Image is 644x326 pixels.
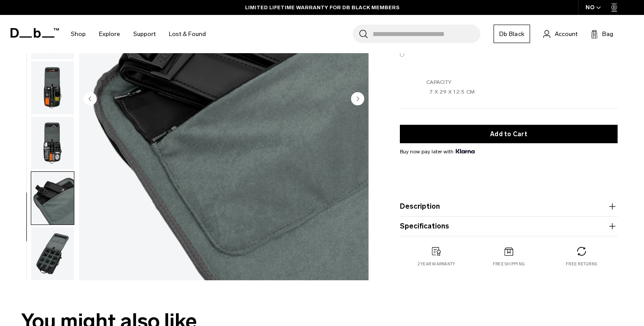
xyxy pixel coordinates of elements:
button: TheCIAProCameraInsert-10_4e6cce19-0202-4bc3-a03c-53920ee0ce38.png [31,227,74,280]
nav: Main Navigation [64,15,212,53]
button: Previous slide [84,92,97,107]
button: Description [400,201,618,212]
button: TheCIAProCameraInsert-9_8e3b460b-f865-404b-b3da-e583a6e30e5d.png [31,116,74,170]
button: Next slide [351,92,364,107]
button: Add to Cart [400,125,618,143]
button: TheCIAProCameraInsert-8_eb240fd9-4ad6-4206-a313-d342aa01b24d.png [31,61,74,115]
span: Account [555,29,578,39]
img: TheCIAProCameraInsert-5_adee83ab-81c0-4564-9c8e-d7f3710c896b.png [31,172,74,225]
a: Lost & Found [169,18,206,50]
a: Account [543,29,578,39]
img: {"height" => 20, "alt" => "Klarna"} [456,149,475,153]
span: Buy now pay later with [400,148,475,156]
span: Bag [602,29,613,39]
a: Db Black [494,25,530,43]
p: Free shipping [493,261,525,267]
img: TheCIAProCameraInsert-8_eb240fd9-4ad6-4206-a313-d342aa01b24d.png [31,62,74,114]
p: Free returns [566,261,597,267]
a: Support [133,18,156,50]
button: Specifications [400,221,618,232]
button: TheCIAProCameraInsert-5_adee83ab-81c0-4564-9c8e-d7f3710c896b.png [31,171,74,225]
a: Shop [71,18,86,50]
p: 2 year warranty [417,261,455,267]
p: 7 X 29 X 12.5 CM [430,88,591,98]
p: Capacity [426,78,591,86]
a: Explore [99,18,120,50]
img: TheCIAProCameraInsert-9_8e3b460b-f865-404b-b3da-e583a6e30e5d.png [31,117,74,170]
img: TheCIAProCameraInsert-10_4e6cce19-0202-4bc3-a03c-53920ee0ce38.png [31,227,74,280]
a: LIMITED LIFETIME WARRANTY FOR DB BLACK MEMBERS [245,4,399,11]
button: Bag [591,29,613,39]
